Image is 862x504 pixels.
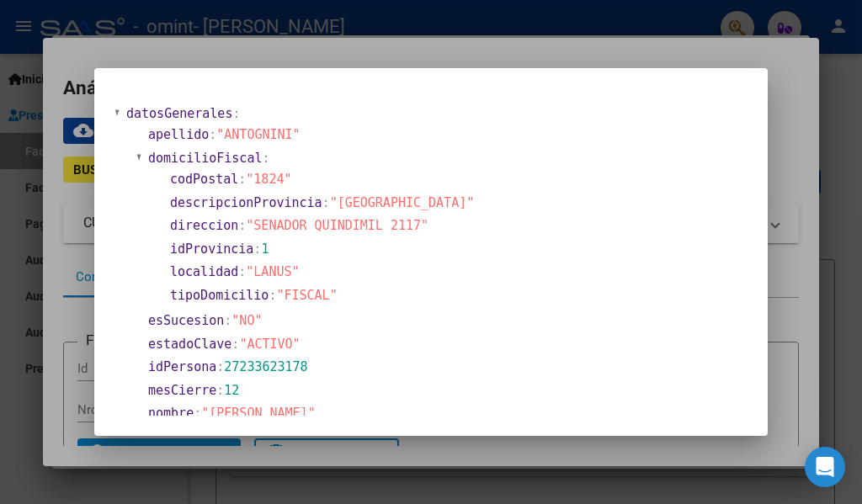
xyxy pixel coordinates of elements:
span: nombre [148,406,194,421]
span: codPostal [170,172,238,187]
span: "NO" [231,313,262,328]
span: : [269,288,276,303]
span: localidad [170,264,238,279]
span: : [216,383,224,398]
span: : [253,241,261,257]
span: "SENADOR QUINDIMIL 2117" [246,218,428,233]
span: direccion [170,218,238,233]
span: "FISCAL" [276,288,337,303]
span: idProvincia [170,241,253,257]
span: : [262,151,269,166]
span: 1 [261,241,269,257]
span: "1824" [246,172,291,187]
span: "LANUS" [246,264,299,279]
span: idPersona [148,359,216,374]
span: : [194,406,201,421]
span: apellido [148,127,209,142]
span: : [231,337,239,352]
span: "ACTIVO" [239,337,300,352]
span: : [322,195,330,210]
div: Open Intercom Messenger [805,447,845,487]
span: estadoClave [148,337,231,352]
span: "ANTOGNINI" [216,127,300,142]
span: tipoDomicilio [170,288,269,303]
span: : [238,218,246,233]
span: "[PERSON_NAME]" [201,406,315,421]
span: 12 [224,383,239,398]
span: esSucesion [148,313,224,328]
span: mesCierre [148,383,216,398]
span: datosGenerales [126,106,232,121]
span: domicilioFiscal [148,151,262,166]
span: : [232,106,240,121]
span: : [238,172,246,187]
span: : [238,264,246,279]
span: 27233623178 [224,359,307,374]
span: : [209,127,216,142]
span: descripcionProvincia [170,195,322,210]
span: : [216,359,224,374]
span: : [224,313,231,328]
span: "[GEOGRAPHIC_DATA]" [330,195,475,210]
